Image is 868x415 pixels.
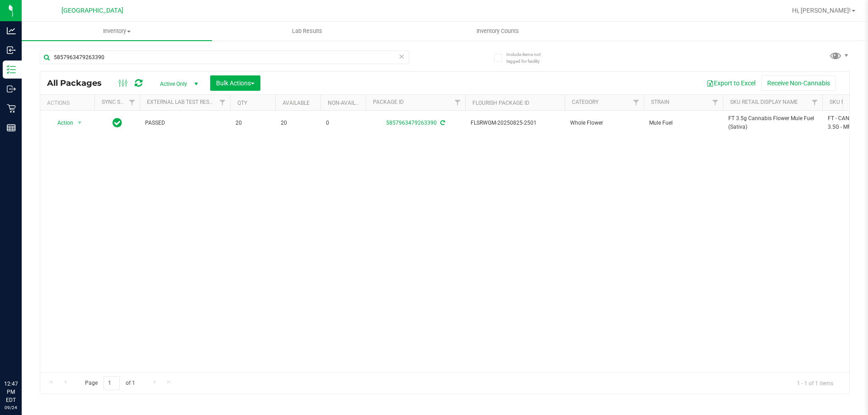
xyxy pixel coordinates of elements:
[651,99,670,105] a: Strain
[147,99,218,105] a: External Lab Test Result
[47,100,91,106] div: Actions
[104,376,120,390] input: 1
[373,99,404,105] a: Package ID
[40,51,409,64] input: Search Package ID, Item Name, SKU, Lot or Part Number...
[708,95,723,110] a: Filter
[471,119,559,127] span: FLSRWGM-20250825-2501
[4,380,18,404] p: 12:47 PM EDT
[210,75,260,91] button: Bulk Actions
[830,99,857,105] a: SKU Name
[216,79,255,87] span: Bulk Actions
[283,100,310,106] a: Available
[7,123,16,132] inline-svg: Reports
[464,27,531,35] span: Inventory Counts
[280,27,335,35] span: Lab Results
[386,120,437,126] a: 5857963479263390
[236,119,270,127] span: 20
[398,51,405,62] span: Clear
[145,119,225,127] span: PASSED
[570,119,638,127] span: Whole Flower
[237,100,247,106] a: Qty
[113,117,122,129] span: In Sync
[49,117,74,129] span: Action
[7,84,16,93] inline-svg: Outbound
[472,100,529,106] a: Flourish Package ID
[77,376,142,390] span: Page of 1
[215,95,230,110] a: Filter
[102,99,137,105] a: Sync Status
[7,26,16,35] inline-svg: Analytics
[7,46,16,55] inline-svg: Inbound
[281,119,315,127] span: 20
[4,404,18,411] p: 09/24
[439,120,445,126] span: Sync from Compliance System
[728,114,817,131] span: FT 3.5g Cannabis Flower Mule Fuel (Sativa)
[22,27,212,35] span: Inventory
[730,99,798,105] a: Sku Retail Display Name
[649,119,717,127] span: Mule Fuel
[792,7,851,14] span: Hi, [PERSON_NAME]!
[761,75,836,91] button: Receive Non-Cannabis
[61,7,123,14] span: [GEOGRAPHIC_DATA]
[506,51,552,65] span: Include items not tagged for facility
[328,100,368,106] a: Non-Available
[326,119,360,127] span: 0
[790,376,840,390] span: 1 - 1 of 1 items
[74,117,85,129] span: select
[572,99,599,105] a: Category
[7,65,16,74] inline-svg: Inventory
[402,22,593,41] a: Inventory Counts
[212,22,402,41] a: Lab Results
[22,22,212,41] a: Inventory
[47,78,111,88] span: All Packages
[125,95,140,110] a: Filter
[450,95,465,110] a: Filter
[7,104,16,113] inline-svg: Retail
[9,343,36,370] iframe: Resource center
[629,95,644,110] a: Filter
[807,95,822,110] a: Filter
[701,75,761,91] button: Export to Excel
